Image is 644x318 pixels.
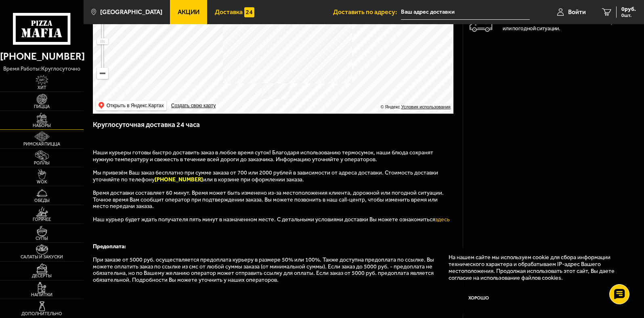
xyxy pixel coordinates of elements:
span: Доставка [215,9,243,15]
span: 0 руб. [621,6,636,12]
h3: Круглосуточная доставка 24 часа [93,120,454,136]
span: 0 шт. [621,13,636,18]
span: Мы привезём Ваш заказ бесплатно при сумме заказа от 700 или 2000 рублей в зависимости от адреса д... [93,169,438,183]
b: [PHONE_NUMBER] [155,176,203,183]
button: Хорошо [449,288,509,308]
p: На нашем сайте мы используем cookie для сбора информации технического характера и обрабатываем IP... [449,254,623,282]
span: Время доставки составляет 60 минут. Время может быть изменено из-за местоположения клиента, дорож... [93,189,444,210]
input: Ваш адрес доставки [401,5,530,20]
span: Акции [178,9,199,15]
ymaps: Открыть в Яндекс.Картах [96,101,166,110]
span: [GEOGRAPHIC_DATA] [100,9,162,15]
img: 15daf4d41897b9f0e9f617042186c801.svg [244,7,254,17]
span: Наши курьеры готовы быстро доставить заказ в любое время суток! Благодаря использованию термосумо... [93,149,433,163]
ymaps: © Яндекс [380,104,400,109]
b: Предоплата: [93,243,126,250]
span: Наш курьер будет ждать получателя пять минут в назначенном месте. С детальными условиями доставки... [93,216,451,223]
span: При заказе от 5000 руб. осуществляется предоплата курьеру в размере 50% или 100%. Также доступна ... [93,256,434,283]
a: Условия использования [401,104,451,109]
a: Создать свою карту [170,103,217,109]
span: Войти [568,9,586,15]
ymaps: Открыть в Яндекс.Картах [107,101,164,110]
span: Доставить по адресу: [333,9,401,15]
a: здесь [435,216,450,223]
